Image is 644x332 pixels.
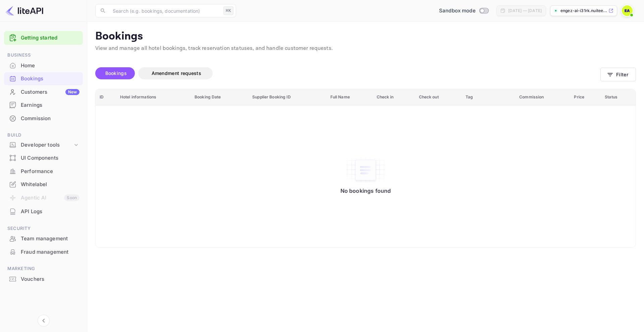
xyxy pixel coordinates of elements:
div: UI Components [21,154,79,162]
th: Price [570,89,601,105]
a: Commission [4,112,83,124]
div: Bookings [4,72,83,85]
a: UI Components [4,152,83,164]
a: CustomersNew [4,86,83,98]
span: Sandbox mode [439,7,476,15]
a: Bookings [4,72,83,85]
span: Marketing [4,265,83,272]
div: Customers [21,88,79,96]
div: CustomersNew [4,86,83,99]
a: Home [4,59,83,72]
span: Bookings [105,70,127,76]
a: API Logs [4,205,83,218]
div: API Logs [4,205,83,218]
div: Team management [21,235,79,243]
span: Business [4,52,83,59]
div: Commission [4,112,83,125]
div: New [65,89,79,95]
a: Fraud management [4,246,83,258]
a: Earnings [4,99,83,111]
th: Booking Date [191,89,248,105]
div: Home [4,59,83,72]
p: No bookings found [340,187,391,194]
button: Filter [600,68,636,81]
span: Build [4,132,83,139]
th: Check out [415,89,462,105]
th: Tag [462,89,515,105]
a: Vouchers [4,273,83,285]
div: account-settings tabs [95,67,600,79]
button: Collapse navigation [38,315,50,327]
div: UI Components [4,152,83,165]
a: Performance [4,165,83,177]
th: Hotel informations [116,89,191,105]
th: ID [96,89,116,105]
div: Switch to Production mode [436,7,491,15]
div: Commission [21,115,79,122]
img: No bookings found [345,156,386,184]
th: Status [601,89,636,105]
input: Search (e.g. bookings, documentation) [109,4,221,17]
table: booking table [96,89,636,248]
div: Developer tools [21,141,73,149]
div: Fraud management [21,248,79,256]
span: Security [4,225,83,232]
img: LiteAPI logo [5,5,43,16]
img: EnGEZ AI [622,5,633,16]
div: Bookings [21,75,79,83]
p: Bookings [95,30,636,43]
span: Amendment requests [152,70,201,76]
th: Full Name [326,89,373,105]
div: Earnings [21,101,79,109]
div: Vouchers [4,273,83,286]
div: Developer tools [4,139,83,151]
p: View and manage all hotel bookings, track reservation statuses, and handle customer requests. [95,45,636,53]
div: Whitelabel [21,181,79,188]
div: Vouchers [21,275,79,283]
div: Team management [4,232,83,245]
p: engez-ai-i31rk.nuitee.... [560,8,607,14]
th: Supplier Booking ID [248,89,326,105]
div: Home [21,62,79,70]
a: Whitelabel [4,178,83,190]
th: Commission [515,89,570,105]
th: Check in [373,89,415,105]
div: Earnings [4,99,83,112]
div: Getting started [4,31,83,45]
div: API Logs [21,208,79,216]
div: ⌘K [223,6,233,15]
a: Team management [4,232,83,245]
div: [DATE] — [DATE] [508,8,542,14]
div: Performance [21,168,79,175]
a: Getting started [21,34,79,42]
